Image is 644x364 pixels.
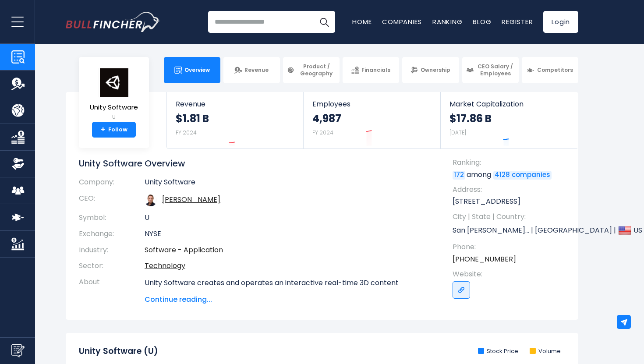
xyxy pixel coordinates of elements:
[145,261,185,271] a: Technology
[402,57,459,83] a: Ownership
[313,11,335,33] button: Search
[453,224,570,237] p: San [PERSON_NAME]... | [GEOGRAPHIC_DATA] | US
[79,210,145,226] th: Symbol:
[453,269,570,279] span: Website:
[453,158,570,167] span: Ranking:
[176,100,294,108] span: Revenue
[79,346,158,357] h2: Unity Software (U)
[162,194,220,205] a: ceo
[343,57,399,83] a: Financials
[244,67,269,74] span: Revenue
[352,17,372,26] a: Home
[167,92,303,148] a: Revenue $1.81 B FY 2024
[449,100,569,108] span: Market Capitalization
[145,245,223,255] a: Software - Application
[145,194,157,206] img: matthew-bromberg.jpg
[92,122,136,138] a: +Follow
[79,178,145,191] th: Company:
[90,104,138,111] span: Unity Software
[543,11,578,33] a: Login
[453,171,465,180] a: 172
[449,129,466,136] small: [DATE]
[89,67,138,122] a: Unity Software U
[462,57,519,83] a: CEO Salary / Employees
[297,63,336,77] span: Product / Geography
[449,112,492,125] strong: $17.86 B
[453,197,570,206] p: [STREET_ADDRESS]
[312,100,431,108] span: Employees
[11,157,25,170] img: Ownership
[432,17,462,26] a: Ranking
[79,258,145,274] th: Sector:
[283,57,340,83] a: Product / Geography
[145,178,427,191] td: Unity Software
[493,171,552,180] a: 4128 companies
[176,112,209,125] strong: $1.81 B
[441,92,577,148] a: Market Capitalization $17.86 B [DATE]
[361,67,390,74] span: Financials
[478,348,518,355] li: Stock Price
[522,57,578,83] a: Competitors
[453,242,570,252] span: Phone:
[66,12,160,32] a: Go to homepage
[502,17,533,26] a: Register
[90,113,138,121] small: U
[66,12,160,32] img: Bullfincher logo
[176,129,197,136] small: FY 2024
[101,126,105,134] strong: +
[184,67,210,74] span: Overview
[537,67,573,74] span: Competitors
[312,112,341,125] strong: 4,987
[453,254,516,264] a: [PHONE_NUMBER]
[145,226,427,242] td: NYSE
[79,158,427,169] h1: Unity Software Overview
[145,294,427,305] span: Continue reading...
[382,17,422,26] a: Companies
[421,67,450,74] span: Ownership
[164,57,220,83] a: Overview
[473,17,491,26] a: Blog
[79,242,145,258] th: Industry:
[453,170,570,180] p: among
[453,281,470,299] a: Go to link
[453,212,570,222] span: City | State | Country:
[453,185,570,194] span: Address:
[79,274,145,305] th: About
[304,92,440,148] a: Employees 4,987 FY 2024
[79,191,145,210] th: CEO:
[530,348,561,355] li: Volume
[145,210,427,226] td: U
[223,57,280,83] a: Revenue
[312,129,333,136] small: FY 2024
[79,226,145,242] th: Exchange:
[476,63,515,77] span: CEO Salary / Employees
